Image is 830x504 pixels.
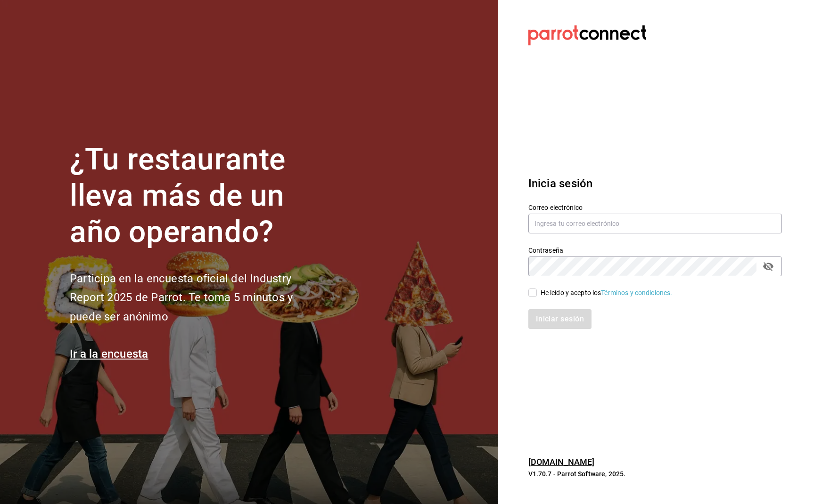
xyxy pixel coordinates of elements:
[528,214,782,233] input: Ingresa tu correo electrónico
[541,288,673,298] div: He leído y acepto los
[528,457,595,467] a: [DOMAIN_NAME]
[528,247,782,254] label: Contraseña
[528,204,782,211] label: Correo electrónico
[528,469,782,479] p: V1.70.7 - Parrot Software, 2025.
[70,142,324,250] h1: ¿Tu restaurante lleva más de un año operando?
[601,289,672,296] a: Términos y condiciones.
[70,347,148,360] a: Ir a la encuesta
[760,258,776,274] button: passwordField
[70,269,324,327] h2: Participa en la encuesta oficial del Industry Report 2025 de Parrot. Te toma 5 minutos y puede se...
[528,175,782,192] h3: Inicia sesión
